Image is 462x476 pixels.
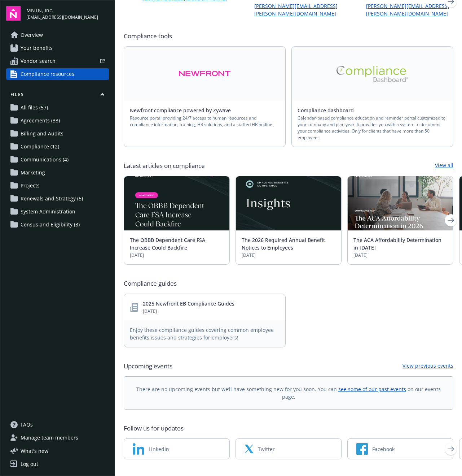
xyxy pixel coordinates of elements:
[6,219,109,230] a: Census and Eligibility (3)
[6,180,109,191] a: Projects
[130,237,205,251] a: The OBBB Dependent Care FSA Increase Could Backfire
[366,2,453,17] a: [PERSON_NAME][EMAIL_ADDRESS][PERSON_NAME][DOMAIN_NAME]
[21,102,48,113] span: All files (57)
[6,128,109,139] a: Billing and Audits
[298,107,360,114] a: Compliance dashboard
[21,42,53,54] span: Your benefits
[21,115,60,126] span: Agreements (33)
[353,252,447,259] span: [DATE]
[21,167,45,178] span: Marketing
[348,176,453,230] img: BLOG+Card Image - Compliance - ACA Affordability 2026 07-18-25.jpg
[6,167,109,178] a: Marketing
[124,438,230,459] a: LinkedIn
[124,32,453,40] span: Compliance tools
[21,206,75,217] span: System Administration
[21,193,83,204] span: Renewals and Strategy (5)
[445,215,457,226] a: Next
[242,252,335,259] span: [DATE]
[124,47,285,101] a: Alt
[143,308,234,315] span: [DATE]
[124,161,205,170] span: Latest articles on compliance
[21,154,69,165] span: Communications (4)
[26,6,109,21] button: MNTN, Inc.[EMAIL_ADDRESS][DOMAIN_NAME]
[6,141,109,152] a: Compliance (12)
[124,362,172,371] span: Upcoming events
[130,107,237,114] a: Newfront compliance powered by Zywave
[6,206,109,217] a: System Administration
[21,458,38,470] div: Log out
[21,180,40,191] span: Projects
[6,29,109,41] a: Overview
[21,29,43,41] span: Overview
[6,115,109,126] a: Agreements (33)
[143,300,234,307] a: 2025 Newfront EB Compliance Guides
[6,55,109,67] a: Vendor search
[6,432,109,443] a: Manage team members
[242,237,325,251] a: The 2026 Required Annual Benefit Notices to Employees
[338,386,406,393] a: see some of our past events
[6,42,109,54] a: Your benefits
[6,154,109,165] a: Communications (4)
[236,176,341,230] img: Card Image - EB Compliance Insights.png
[124,424,184,433] span: Follow us for updates
[26,7,98,14] span: MNTN, Inc.
[402,362,453,371] a: View previous events
[236,438,342,459] a: Twitter
[21,128,63,139] span: Billing and Audits
[133,385,444,401] span: There are no upcoming events but we’ll have something new for you soon. You can on our events page.
[6,419,109,430] a: FAQs
[130,252,224,259] span: [DATE]
[254,2,342,17] a: [PERSON_NAME][EMAIL_ADDRESS][PERSON_NAME][DOMAIN_NAME]
[6,68,109,80] a: Compliance resources
[149,445,169,453] span: LinkedIn
[445,443,457,455] a: Next
[435,161,453,170] a: View all
[124,279,177,288] span: Compliance guides
[6,102,109,113] a: All files (57)
[21,219,80,230] span: Census and Eligibility (3)
[21,141,59,152] span: Compliance (12)
[6,6,21,21] img: navigator-logo.svg
[372,445,395,453] span: Facebook
[179,65,231,82] img: Alt
[6,193,109,204] a: Renewals and Strategy (5)
[21,68,74,80] span: Compliance resources
[21,55,56,67] span: Vendor search
[258,445,275,453] span: Twitter
[298,115,447,141] span: Calendar-based compliance education and reminder portal customized to your company and plan year....
[353,237,441,251] a: The ACA Affordability Determination in [DATE]
[21,432,78,443] span: Manage team members
[26,14,98,21] span: [EMAIL_ADDRESS][DOMAIN_NAME]
[6,447,60,455] button: What's new
[336,66,409,82] img: Alt
[6,91,109,100] button: Files
[21,419,33,430] span: FAQs
[347,438,453,459] a: Facebook
[292,47,453,101] a: Alt
[124,176,229,230] img: BLOG-Card Image - Compliance - OBBB Dep Care FSA - 08-01-25.jpg
[130,326,280,341] span: Enjoy these compliance guides covering common employee benefits issues and strategies for employers!
[130,115,280,128] span: Resource portal providing 24/7 access to human resources and compliance information, training, HR...
[21,447,48,455] span: What ' s new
